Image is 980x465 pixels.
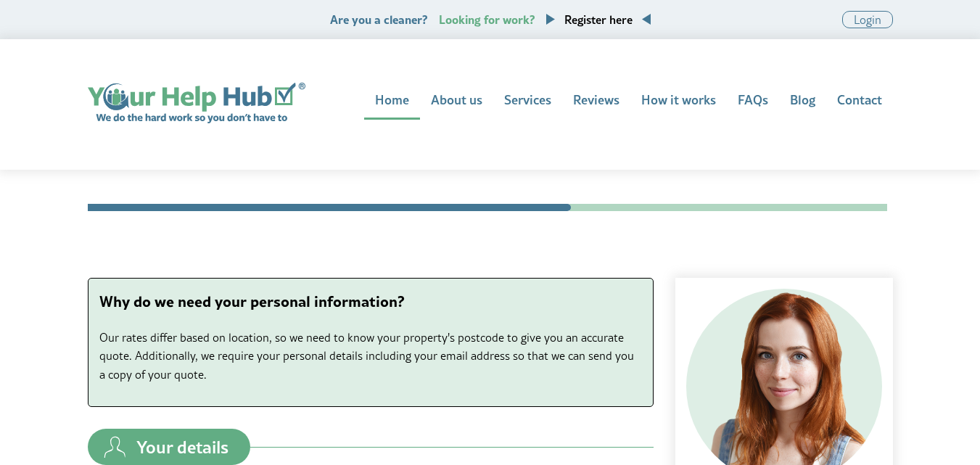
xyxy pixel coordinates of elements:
[648,204,729,211] li: Time
[88,204,571,211] li: Contact
[439,11,535,28] span: Looking for work?
[564,11,633,28] a: Register here
[99,329,642,384] p: Our rates differ based on location, so we need to know your property's postcode to give you an ac...
[569,204,650,211] li: Quote
[807,204,887,211] li: Contractor
[562,83,630,120] a: Reviews
[88,83,305,123] a: Home
[99,431,131,464] img: your-details.svg
[88,83,305,123] img: Your Help Hub logo
[493,83,562,120] a: Services
[99,289,642,313] p: Why do we need your personal information?
[88,255,893,278] h1: Contact details
[842,11,893,28] a: Login
[364,83,420,120] a: Home
[779,83,826,120] a: Blog
[330,12,651,26] p: Are you a cleaner?
[826,83,893,120] a: Contact
[727,83,779,120] a: FAQs
[630,83,727,120] a: How it works
[136,438,228,456] span: Your details
[420,83,493,120] a: About us
[728,204,808,211] li: Address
